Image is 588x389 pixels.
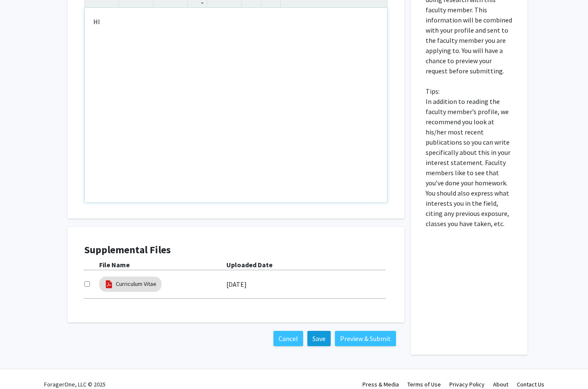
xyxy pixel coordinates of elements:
a: About [493,381,508,388]
img: pdf_icon.png [104,280,114,289]
b: Uploaded Date [226,260,273,269]
h4: Supplemental Files [84,244,387,256]
a: Terms of Use [407,381,441,388]
a: Press & Media [362,381,399,388]
a: Contact Us [517,381,544,388]
button: Cancel [273,331,303,346]
button: Save [307,331,331,346]
b: File Name [99,260,130,269]
a: Curriculum Vitae [116,280,156,288]
a: Privacy Policy [449,381,485,388]
button: Preview & Submit [335,331,396,346]
div: Note to users with screen readers: Please press Alt+0 or Option+0 to deactivate our accessibility... [85,8,387,202]
iframe: Chat [6,351,36,383]
label: [DATE] [226,277,247,291]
